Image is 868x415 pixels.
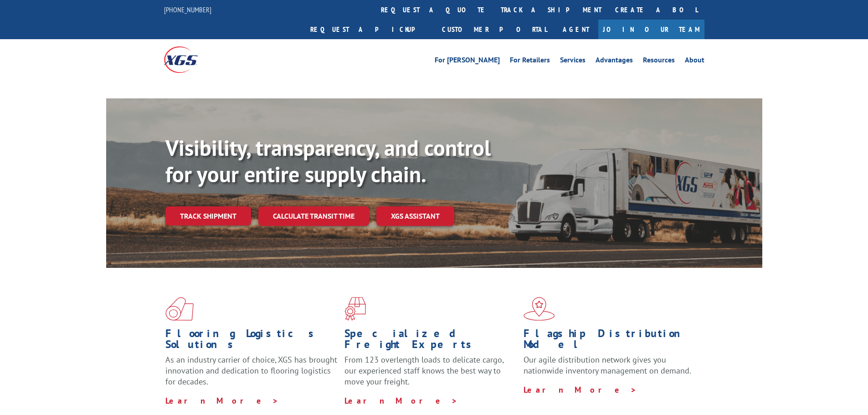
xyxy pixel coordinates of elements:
[643,56,675,67] a: Resources
[344,395,458,406] a: Learn More >
[560,56,586,67] a: Services
[435,56,500,67] a: For [PERSON_NAME]
[685,56,704,67] a: About
[303,20,435,39] a: Request a pickup
[554,20,598,39] a: Agent
[510,56,550,67] a: For Retailers
[165,328,338,354] h1: Flooring Logistics Solutions
[165,133,491,188] b: Visibility, transparency, and control for your entire supply chain.
[165,354,337,387] span: As an industry carrier of choice, XGS has brought innovation and dedication to flooring logistics...
[596,56,633,67] a: Advantages
[524,384,637,395] a: Learn More >
[165,297,194,321] img: xgs-icon-total-supply-chain-intelligence-red
[376,206,454,226] a: XGS ASSISTANT
[165,206,251,225] a: Track shipment
[258,206,369,226] a: Calculate transit time
[598,20,704,39] a: Join Our Team
[344,328,517,354] h1: Specialized Freight Experts
[344,354,517,395] p: From 123 overlength loads to delicate cargo, our experienced staff knows the best way to move you...
[524,354,691,376] span: Our agile distribution network gives you nationwide inventory management on demand.
[524,328,696,354] h1: Flagship Distribution Model
[524,297,555,321] img: xgs-icon-flagship-distribution-model-red
[165,395,279,406] a: Learn More >
[344,297,366,321] img: xgs-icon-focused-on-flooring-red
[435,20,554,39] a: Customer Portal
[164,5,211,14] a: [PHONE_NUMBER]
